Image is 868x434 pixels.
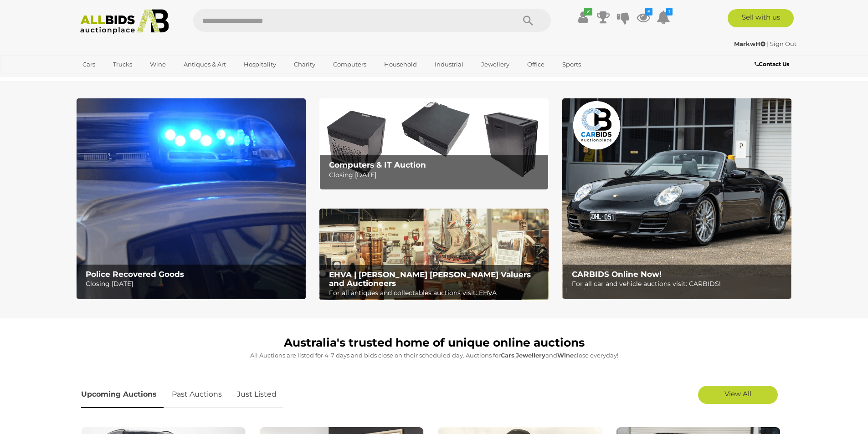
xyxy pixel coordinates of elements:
[475,57,515,72] a: Jewellery
[734,40,767,47] a: MarkwH
[666,8,673,15] i: 1
[329,287,544,299] p: For all antiques and collectables auctions visit: EHVA
[319,98,549,190] img: Computers & IT Auction
[327,57,372,72] a: Computers
[178,57,232,72] a: Antiques & Art
[319,209,549,301] a: EHVA | Evans Hastings Valuers and Auctioneers EHVA | [PERSON_NAME] [PERSON_NAME] Valuers and Auct...
[755,59,791,69] a: Contact Us
[329,160,426,169] b: Computers & IT Auction
[584,8,592,15] i: ✔
[645,8,652,15] i: 6
[238,57,282,72] a: Hospitality
[562,98,791,299] a: CARBIDS Online Now! CARBIDS Online Now! For all car and vehicle auctions visit: CARBIDS!
[556,57,587,72] a: Sports
[329,169,544,181] p: Closing [DATE]
[724,389,751,398] span: View All
[576,9,590,26] a: ✔
[572,278,786,290] p: For all car and vehicle auctions visit: CARBIDS!
[81,337,787,349] h1: Australia's trusted home of unique online auctions
[77,98,306,299] img: Police Recovered Goods
[329,270,531,288] b: EHVA | [PERSON_NAME] [PERSON_NAME] Valuers and Auctioneers
[505,9,551,32] button: Search
[378,57,423,72] a: Household
[77,98,306,299] a: Police Recovered Goods Police Recovered Goods Closing [DATE]
[81,381,164,408] a: Upcoming Auctions
[755,61,789,67] b: Contact Us
[521,57,550,72] a: Office
[501,352,514,359] strong: Cars
[562,98,791,299] img: CARBIDS Online Now!
[77,72,153,87] a: [GEOGRAPHIC_DATA]
[144,57,172,72] a: Wine
[429,57,469,72] a: Industrial
[77,57,101,72] a: Cars
[770,40,796,47] a: Sign Out
[728,9,794,27] a: Sell with us
[165,381,229,408] a: Past Auctions
[516,352,545,359] strong: Jewellery
[572,270,662,279] b: CARBIDS Online Now!
[637,9,650,26] a: 6
[698,386,778,404] a: View All
[657,9,670,26] a: 1
[81,350,787,361] p: All Auctions are listed for 4-7 days and bids close on their scheduled day. Auctions for , and cl...
[86,270,184,279] b: Police Recovered Goods
[86,278,300,290] p: Closing [DATE]
[230,381,283,408] a: Just Listed
[734,40,765,47] strong: MarkwH
[75,9,174,34] img: Allbids.com.au
[288,57,321,72] a: Charity
[319,209,549,301] img: EHVA | Evans Hastings Valuers and Auctioneers
[557,352,574,359] strong: Wine
[767,40,769,47] span: |
[319,98,549,190] a: Computers & IT Auction Computers & IT Auction Closing [DATE]
[107,57,138,72] a: Trucks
